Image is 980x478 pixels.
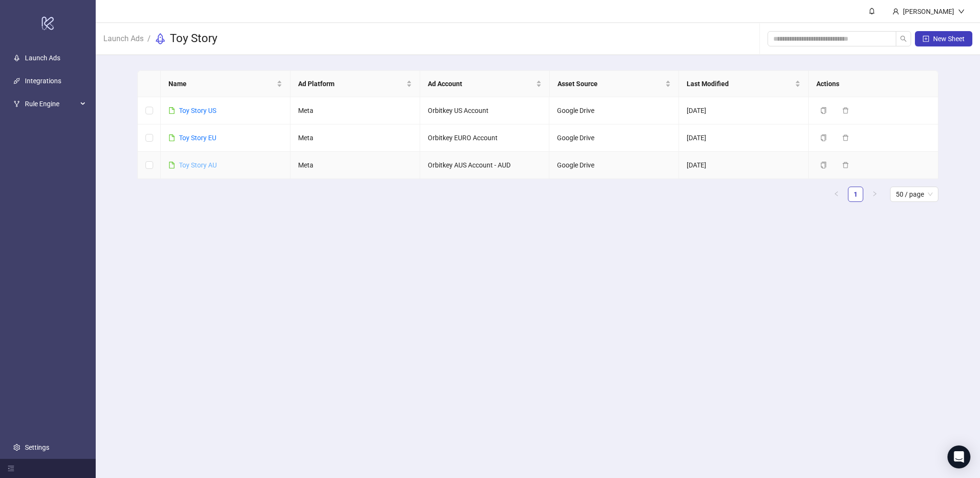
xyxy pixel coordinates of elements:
span: delete [842,134,849,141]
span: Rule Engine [25,94,78,113]
span: file [168,134,175,141]
span: file [168,107,175,114]
a: Launch Ads [101,33,145,43]
span: copy [820,134,827,141]
span: menu-fold [8,465,14,472]
div: Open Intercom Messenger [947,445,970,468]
h3: Toy Story [170,31,217,46]
td: Google Drive [549,152,679,179]
td: [DATE] [679,152,809,179]
th: Last Modified [679,71,809,97]
span: delete [842,162,849,168]
th: Name [161,71,290,97]
span: copy [820,162,827,168]
td: Google Drive [549,124,679,152]
span: Last Modified [687,78,793,89]
td: Orbitkey AUS Account - AUD [420,152,550,179]
a: Toy Story AU [179,161,217,169]
span: fork [13,100,20,107]
span: user [892,8,899,15]
td: Meta [290,97,420,124]
th: Actions [809,71,938,97]
a: Settings [25,444,49,451]
span: plus-square [923,35,929,42]
span: New Sheet [933,35,965,43]
th: Ad Platform [290,71,420,97]
span: 50 / page [896,187,933,201]
li: Next Page [867,187,882,202]
th: Ad Account [420,71,550,97]
span: Ad Account [428,78,534,89]
span: Name [168,78,275,89]
span: file [168,162,175,168]
a: Toy Story EU [179,134,216,142]
li: 1 [848,187,863,202]
span: rocket [155,33,166,44]
td: Meta [290,124,420,152]
td: [DATE] [679,124,809,152]
span: left [834,191,839,197]
a: 1 [848,187,863,201]
span: copy [820,107,827,114]
button: New Sheet [915,31,972,46]
button: left [829,187,844,202]
a: Integrations [25,77,61,85]
span: down [958,8,965,15]
li: / [147,31,151,46]
a: Toy Story US [179,107,216,114]
a: Launch Ads [25,54,60,62]
span: delete [842,107,849,114]
td: Meta [290,152,420,179]
span: right [872,191,878,197]
span: bell [869,8,875,14]
td: [DATE] [679,97,809,124]
td: Google Drive [549,97,679,124]
div: [PERSON_NAME] [899,6,958,17]
td: Orbitkey EURO Account [420,124,550,152]
span: Ad Platform [298,78,404,89]
button: right [867,187,882,202]
td: Orbitkey US Account [420,97,550,124]
th: Asset Source [550,71,679,97]
span: search [900,35,907,42]
div: Page Size [890,187,938,202]
span: Asset Source [557,78,664,89]
li: Previous Page [829,187,844,202]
